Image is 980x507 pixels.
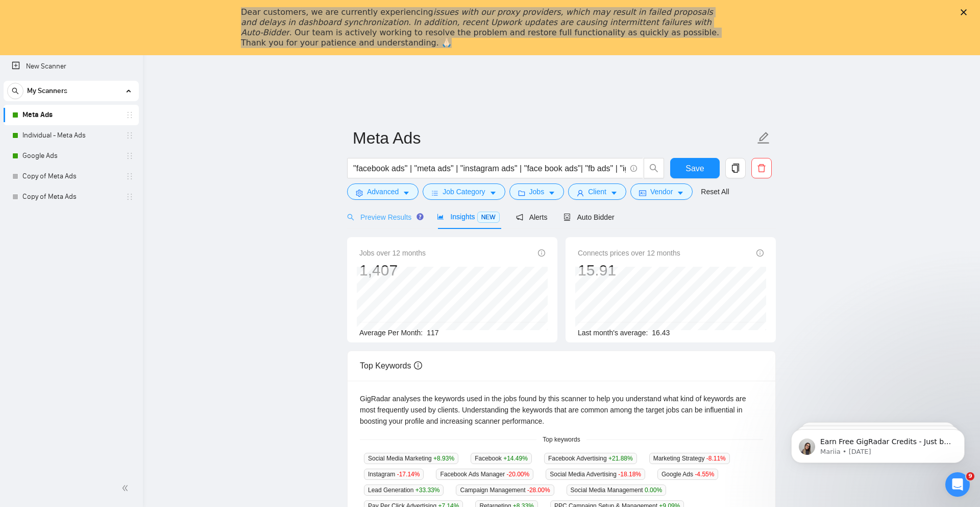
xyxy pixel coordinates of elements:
[364,469,424,480] span: Instagram
[538,249,545,257] span: info-circle
[12,56,131,77] a: New Scanner
[610,189,618,197] span: caret-down
[578,329,648,337] span: Last month's average:
[4,81,139,207] li: My Scanners
[527,487,550,494] span: -28.00 %
[22,105,119,125] a: Meta Ads
[608,455,633,462] span: +21.88 %
[367,186,399,197] span: Advanced
[670,158,720,178] button: Save
[126,193,134,201] span: holder
[456,485,554,496] span: Campaign Management
[756,249,764,257] span: info-circle
[639,189,646,197] span: idcard
[356,189,363,197] span: setting
[677,189,684,197] span: caret-down
[360,351,763,380] div: Top Keywords
[433,455,454,462] span: +8.93 %
[757,131,770,145] span: edit
[544,453,637,464] span: Facebook Advertising
[489,189,497,197] span: caret-down
[126,131,134,140] span: holder
[966,472,974,480] span: 9
[7,83,23,99] button: search
[4,56,139,77] li: New Scanner
[22,146,119,166] a: Google Ads
[652,329,670,337] span: 16.43
[706,455,726,462] span: -8.11 %
[644,164,664,173] span: search
[568,183,626,200] button: userClientcaret-down
[752,164,771,173] span: delete
[364,485,444,496] span: Lead Generation
[577,189,584,197] span: user
[630,165,637,172] span: info-circle
[443,186,485,197] span: Job Category
[414,361,422,370] span: info-circle
[961,9,971,15] div: Close
[546,469,645,480] span: Social Media Advertising
[126,111,134,119] span: holder
[578,261,680,280] div: 15.91
[695,471,714,478] span: -4.55 %
[529,186,545,197] span: Jobs
[630,183,693,200] button: idcardVendorcaret-down
[649,453,730,464] span: Marketing Strategy
[650,186,673,197] span: Vendor
[563,213,614,221] span: Auto Bidder
[509,183,565,200] button: folderJobscaret-down
[516,213,548,221] span: Alerts
[567,485,666,496] span: Social Media Management
[415,212,425,221] div: Tooltip anchor
[359,247,426,259] span: Jobs over 12 months
[121,483,132,493] span: double-left
[507,471,530,478] span: -20.00 %
[27,81,67,101] span: My Scanners
[359,261,426,280] div: 1,407
[563,214,571,221] span: robot
[347,213,421,221] span: Preview Results
[347,214,354,221] span: search
[437,213,444,220] span: area-chart
[431,189,438,197] span: bars
[657,469,718,480] span: Google Ads
[436,469,533,480] span: Facebook Ads Manager
[437,213,499,221] span: Insights
[364,453,458,464] span: Social Media Marketing
[22,125,119,146] a: Individual - Meta Ads
[126,152,134,160] span: holder
[477,212,500,223] span: NEW
[548,189,555,197] span: caret-down
[518,189,525,197] span: folder
[347,183,419,200] button: settingAdvancedcaret-down
[725,158,746,178] button: copy
[503,455,528,462] span: +14.49 %
[945,472,970,497] iframe: Intercom live chat
[241,7,723,48] div: Dear customers, we are currently experiencing . Our team is actively working to resolve the probl...
[22,166,119,187] a: Copy of Meta Ads
[241,7,713,37] i: issues with our proxy providers, which may result in failed proposals and delays in dashboard syn...
[471,453,532,464] span: Facebook
[751,158,772,178] button: delete
[22,187,119,207] a: Copy of Meta Ads
[645,487,662,494] span: 0.00 %
[359,329,423,337] span: Average Per Month:
[726,164,745,173] span: copy
[776,408,980,479] iframe: Intercom notifications message
[403,189,410,197] span: caret-down
[644,158,664,178] button: search
[397,471,420,478] span: -17.14 %
[427,329,438,337] span: 117
[353,125,755,151] input: Scanner name...
[126,172,134,180] span: holder
[415,487,440,494] span: +33.33 %
[685,162,704,175] span: Save
[423,183,505,200] button: barsJob Categorycaret-down
[536,435,586,445] span: Top keywords
[516,214,523,221] span: notification
[353,162,626,175] input: Search Freelance Jobs...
